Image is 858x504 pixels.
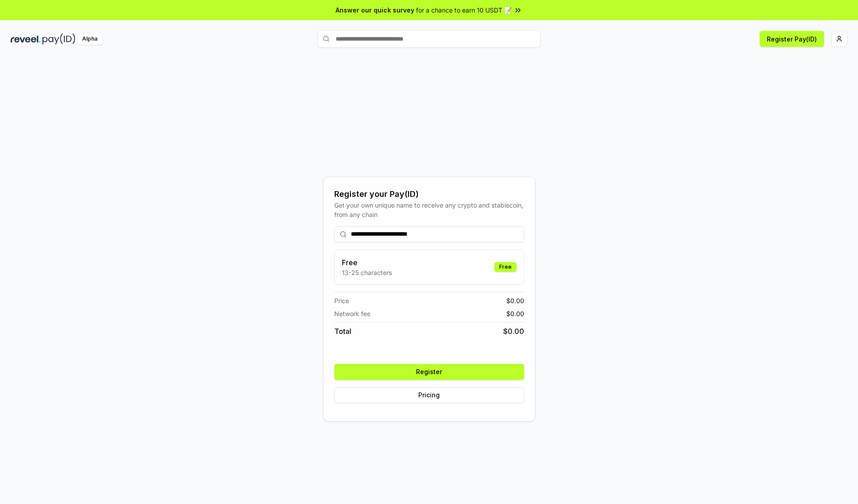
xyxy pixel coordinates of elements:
[336,5,414,15] span: Answer our quick survey
[416,5,512,15] span: for a chance to earn 10 USDT 📝
[760,31,824,47] button: Register Pay(ID)
[334,200,524,219] div: Get your own unique name to receive any crypto and stablecoin, from any chain
[503,326,524,337] span: $ 0.00
[506,309,524,318] span: $ 0.00
[334,364,524,380] button: Register
[42,33,76,45] img: pay_id
[11,33,41,45] img: reveel_dark
[342,268,392,277] p: 13-25 characters
[334,309,370,318] span: Network fee
[334,387,524,403] button: Pricing
[334,326,351,337] span: Total
[342,257,392,268] h3: Free
[334,296,349,305] span: Price
[77,33,102,45] div: Alpha
[334,188,524,200] div: Register your Pay(ID)
[494,262,517,272] div: Free
[506,296,524,305] span: $ 0.00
